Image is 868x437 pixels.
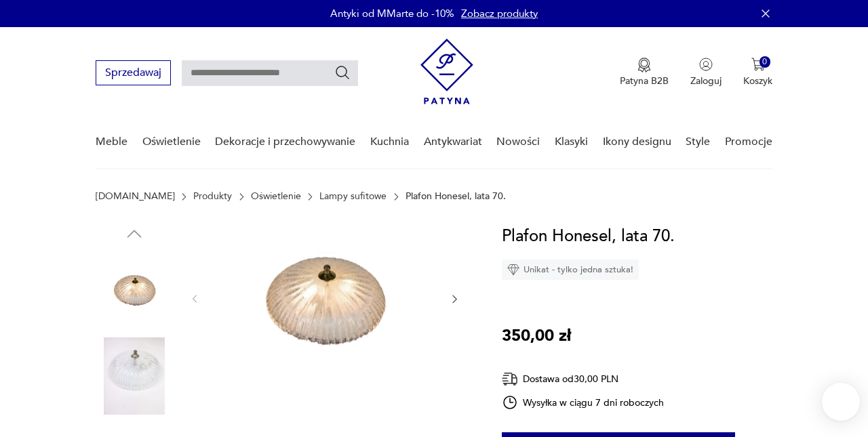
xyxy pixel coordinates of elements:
img: Ikona medalu [637,58,651,72]
button: Zaloguj [690,58,722,87]
p: Antyki od MMarte do -10% [330,7,454,20]
a: Sprzedawaj [96,69,171,79]
div: Dostawa od 30,00 PLN [502,371,665,388]
button: Patyna B2B [620,58,669,87]
p: Patyna B2B [620,75,669,87]
a: Antykwariat [424,116,482,168]
h1: Plafon Honesel, lata 70. [502,224,675,249]
p: Zaloguj [690,75,722,87]
img: Zdjęcie produktu Plafon Honesel, lata 70. [96,337,173,415]
div: Wysyłka w ciągu 7 dni roboczych [502,394,665,411]
a: Produkty [193,191,232,202]
img: Ikona diamentu [507,264,519,276]
img: Patyna - sklep z meblami i dekoracjami vintage [420,39,473,104]
button: 0Koszyk [743,58,772,87]
p: 350,00 zł [502,323,571,349]
button: Sprzedawaj [96,60,171,85]
img: Ikona koszyka [751,58,765,71]
div: 0 [759,56,771,68]
div: Unikat - tylko jedna sztuka! [502,259,639,280]
img: Zdjęcie produktu Plafon Honesel, lata 70. [214,224,435,372]
a: [DOMAIN_NAME] [96,191,175,202]
a: Klasyki [555,116,588,168]
img: Zdjęcie produktu Plafon Honesel, lata 70. [96,251,173,328]
a: Dekoracje i przechowywanie [215,116,355,168]
a: Meble [96,116,127,168]
p: Koszyk [743,75,772,87]
a: Ikona medaluPatyna B2B [620,58,669,87]
a: Zobacz produkty [461,7,538,20]
a: Kuchnia [370,116,409,168]
a: Promocje [725,116,772,168]
a: Ikony designu [603,116,671,168]
p: Plafon Honesel, lata 70. [406,191,506,202]
a: Nowości [496,116,540,168]
a: Style [686,116,710,168]
img: Ikona dostawy [502,371,518,388]
a: Oświetlenie [251,191,301,202]
iframe: Smartsupp widget button [822,383,860,421]
a: Oświetlenie [142,116,201,168]
img: Ikonka użytkownika [699,58,713,71]
button: Szukaj [334,64,351,81]
a: Lampy sufitowe [319,191,387,202]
